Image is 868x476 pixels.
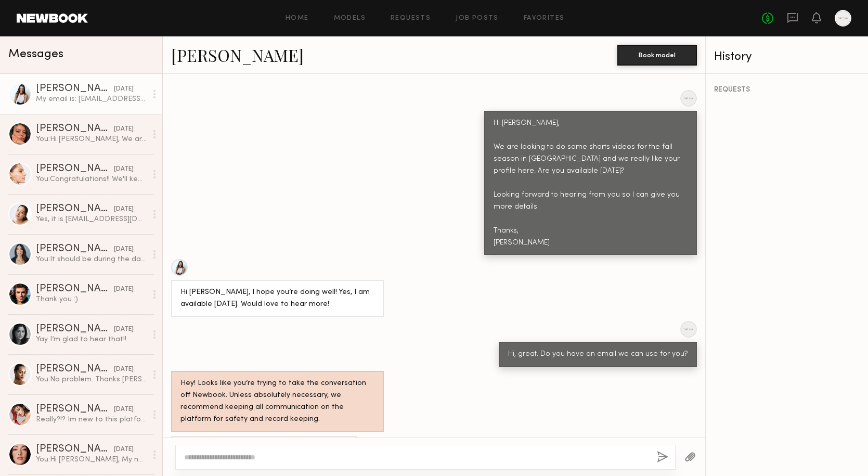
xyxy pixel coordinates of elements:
[714,86,860,94] div: REQUESTS
[36,174,147,184] div: You: Congratulations!! We'll keep you in mind for next year :)
[36,455,147,465] div: You: Hi [PERSON_NAME], My name is [PERSON_NAME], and I'm the Creative Director at "The Sum". We a...
[171,44,304,66] a: [PERSON_NAME]
[617,45,697,66] button: Book model
[36,164,114,174] div: [PERSON_NAME]
[114,365,134,375] div: [DATE]
[36,204,114,214] div: [PERSON_NAME]
[114,285,134,294] div: [DATE]
[114,84,134,94] div: [DATE]
[36,415,147,424] div: Really?!? Im new to this platform… I have no idea where this rate is, I will try to find it! Than...
[36,294,147,304] div: Thank you :)
[36,324,114,335] div: [PERSON_NAME]
[36,404,114,415] div: [PERSON_NAME]
[180,287,374,311] div: Hi [PERSON_NAME], I hope you’re doing well! Yes, I am available [DATE]. Would love to hear more!
[36,364,114,375] div: [PERSON_NAME]
[36,94,147,104] div: My email is: [EMAIL_ADDRESS][DOMAIN_NAME]
[180,378,374,426] div: Hey! Looks like you’re trying to take the conversation off Newbook. Unless absolutely necessary, ...
[114,245,134,254] div: [DATE]
[36,124,114,134] div: [PERSON_NAME]
[391,15,431,22] a: Requests
[714,51,860,63] div: History
[456,15,499,22] a: Job Posts
[36,335,147,344] div: Yay I’m glad to hear that!!
[114,124,134,134] div: [DATE]
[524,15,565,22] a: Favorites
[494,118,688,249] div: Hi [PERSON_NAME], We are looking to do some shorts videos for the fall season in [GEOGRAPHIC_DATA...
[617,50,697,59] a: Book model
[36,284,114,294] div: [PERSON_NAME]
[36,214,147,224] div: Yes, it is [EMAIL_ADDRESS][DOMAIN_NAME]
[334,15,366,22] a: Models
[114,164,134,174] div: [DATE]
[286,15,309,22] a: Home
[114,204,134,214] div: [DATE]
[36,254,147,264] div: You: It should be during the day for about 6 hours. Do you have an email I can send you info to?
[36,134,147,144] div: You: Hi [PERSON_NAME], We are looking to do some shorts videos for the fall season in [GEOGRAPHIC...
[114,325,134,335] div: [DATE]
[508,349,688,361] div: Hi, great. Do you have an email we can use for you?
[8,48,63,60] span: Messages
[36,84,114,94] div: [PERSON_NAME]
[36,244,114,254] div: [PERSON_NAME]
[36,444,114,455] div: [PERSON_NAME]
[114,405,134,415] div: [DATE]
[36,375,147,384] div: You: No problem. Thanks [PERSON_NAME].
[114,445,134,455] div: [DATE]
